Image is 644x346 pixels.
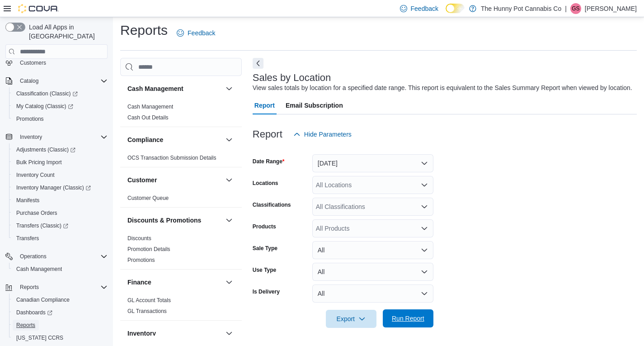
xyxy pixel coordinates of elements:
[127,194,169,202] span: Customer Queue
[16,115,44,123] span: Promotions
[411,4,438,13] span: Feedback
[253,180,278,187] label: Locations
[9,319,111,332] button: Reports
[9,100,111,113] a: My Catalog (Classic)
[16,132,46,142] button: Inventory
[120,101,242,127] div: Cash Management
[253,223,276,230] label: Products
[120,295,242,320] div: Finance
[127,278,151,287] h3: Finance
[224,175,235,185] button: Customer
[9,332,111,344] button: [US_STATE] CCRS
[9,143,111,156] a: Adjustments (Classic)
[421,225,428,232] button: Open list of options
[421,181,428,189] button: Open list of options
[127,235,151,242] span: Discounts
[127,256,155,264] span: Promotions
[16,265,62,273] span: Cash Management
[13,144,108,155] span: Adjustments (Classic)
[253,245,277,252] label: Sale Type
[16,222,68,229] span: Transfers (Classic)
[127,329,156,338] h3: Inventory
[127,257,155,263] a: Promotions
[253,72,331,83] h3: Sales by Location
[224,277,235,288] button: Finance
[224,83,235,94] button: Cash Management
[312,241,433,259] button: All
[2,75,111,87] button: Catalog
[13,208,108,218] span: Purchase Orders
[20,77,38,85] span: Catalog
[16,90,78,97] span: Classification (Classic)
[570,3,581,14] div: Gabi Sampaio
[13,264,108,275] span: Cash Management
[13,101,77,112] a: My Catalog (Classic)
[2,56,111,69] button: Customers
[13,88,81,99] a: Classification (Classic)
[13,195,108,206] span: Manifests
[16,57,50,68] a: Customers
[127,297,171,304] span: GL Account Totals
[13,294,108,305] span: Canadian Compliance
[127,235,151,242] a: Discounts
[312,154,433,172] button: [DATE]
[392,314,424,323] span: Run Report
[127,278,222,287] button: Finance
[120,21,168,39] h1: Reports
[127,308,167,314] a: GL Transactions
[9,232,111,245] button: Transfers
[20,253,47,260] span: Operations
[120,233,242,269] div: Discounts & Promotions
[253,288,280,295] label: Is Delivery
[254,96,275,114] span: Report
[127,84,183,93] h3: Cash Management
[16,296,70,303] span: Canadian Compliance
[127,84,222,93] button: Cash Management
[13,101,108,112] span: My Catalog (Classic)
[16,334,63,341] span: [US_STATE] CCRS
[13,307,108,318] span: Dashboards
[127,154,216,161] span: OCS Transaction Submission Details
[13,170,58,180] a: Inventory Count
[446,4,465,13] input: Dark Mode
[16,251,50,262] button: Operations
[224,328,235,339] button: Inventory
[585,3,637,14] p: [PERSON_NAME]
[13,144,79,155] a: Adjustments (Classic)
[20,284,39,291] span: Reports
[446,13,446,14] span: Dark Mode
[13,88,108,99] span: Classification (Classic)
[253,201,291,209] label: Classifications
[13,220,72,231] a: Transfers (Classic)
[13,220,108,231] span: Transfers (Classic)
[253,129,282,140] h3: Report
[13,114,47,124] a: Promotions
[20,133,42,141] span: Inventory
[13,332,67,343] a: [US_STATE] CCRS
[224,134,235,145] button: Compliance
[2,131,111,143] button: Inventory
[286,96,343,114] span: Email Subscription
[16,309,52,316] span: Dashboards
[16,209,57,217] span: Purchase Orders
[16,235,39,242] span: Transfers
[9,156,111,169] button: Bulk Pricing Import
[127,216,222,225] button: Discounts & Promotions
[9,263,111,275] button: Cash Management
[16,251,108,262] span: Operations
[304,130,352,139] span: Hide Parameters
[326,310,376,328] button: Export
[127,103,173,110] span: Cash Management
[253,266,276,274] label: Use Type
[120,152,242,167] div: Compliance
[127,104,173,110] a: Cash Management
[253,83,632,93] div: View sales totals by location for a specified date range. This report is equivalent to the Sales ...
[9,169,111,181] button: Inventory Count
[16,171,55,179] span: Inventory Count
[16,184,91,191] span: Inventory Manager (Classic)
[16,57,108,68] span: Customers
[16,103,73,110] span: My Catalog (Classic)
[18,4,59,13] img: Cova
[13,208,61,218] a: Purchase Orders
[13,182,94,193] a: Inventory Manager (Classic)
